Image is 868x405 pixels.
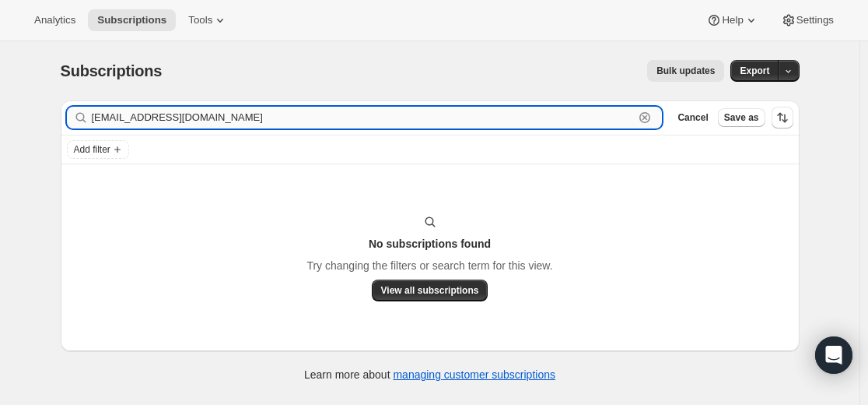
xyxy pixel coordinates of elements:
button: Settings [772,9,843,31]
span: Settings [796,14,834,26]
button: Help [697,9,768,31]
button: Add filter [67,140,129,159]
span: Save as [724,111,759,124]
div: Open Intercom Messenger [815,336,852,374]
h3: No subscriptions found [369,236,491,252]
button: Save as [718,108,765,127]
button: Cancel [671,108,714,127]
span: Add filter [74,143,110,156]
p: Learn more about [304,367,555,382]
button: Analytics [25,9,85,31]
a: managing customer subscriptions [393,368,555,381]
span: Tools [188,14,212,26]
button: Export [730,60,779,82]
span: Subscriptions [97,14,166,26]
span: Bulk updates [656,65,715,77]
span: View all subscriptions [381,284,479,297]
span: Cancel [677,111,708,124]
span: Subscriptions [61,62,163,79]
span: Help [722,14,743,26]
button: Clear [637,110,653,125]
button: Bulk updates [647,60,724,82]
button: Tools [179,9,237,31]
button: View all subscriptions [372,280,488,301]
p: Try changing the filters or search term for this view. [306,258,552,273]
button: Subscriptions [88,9,176,31]
button: Sort the results [772,107,793,129]
input: Filter subscribers [92,107,635,129]
span: Export [740,65,769,77]
span: Analytics [34,14,75,26]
